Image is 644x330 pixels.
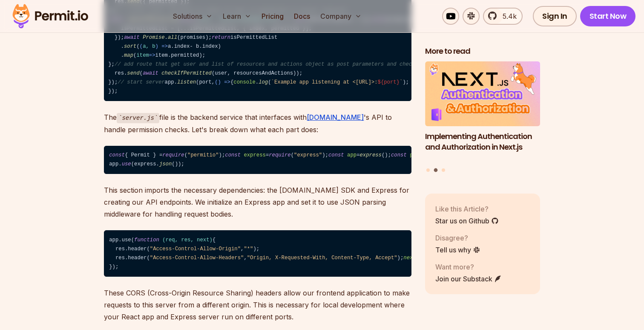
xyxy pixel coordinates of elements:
[307,113,364,122] a: [DOMAIN_NAME]
[104,287,411,323] p: These CORS (Cross-Origin Resource Sharing) headers allow our frontend application to make request...
[271,79,403,85] span: `Example app listening at <[URL]>: `
[136,52,149,58] span: item
[143,70,158,76] span: await
[115,61,481,67] span: // add route that get user and list of resources and actions object as post parameters and check ...
[122,161,131,167] span: use
[378,79,400,85] span: ${port}
[150,255,244,261] span: "Access-Control-Allow-Headers"
[426,168,430,172] button: Go to slide 1
[233,79,255,85] span: console
[219,8,255,25] button: Learn
[127,70,139,76] span: send
[435,204,499,214] p: Like this Article?
[104,146,411,174] code: { Permit } = ( ); = ( ); = (); = 4000; app. (express. ());
[140,43,168,49] span: ( ) =>
[434,168,438,172] button: Go to slide 2
[150,246,241,252] span: "Access-Control-Allow-Origin"
[162,152,184,158] span: require
[104,230,411,277] code: app.use( { res.header( , ); res.header( , ); (); });
[533,6,577,26] a: Sign In
[187,152,219,158] span: "permitio"
[435,245,480,255] a: Tell us why
[269,152,290,158] span: require
[497,11,517,21] span: 5.4k
[425,46,540,57] h2: More to read
[258,8,287,25] a: Pricing
[124,52,133,58] span: map
[244,152,265,158] span: express
[435,233,480,243] p: Disagree?
[162,237,213,243] span: (req, res, next)
[435,262,502,272] p: Want more?
[425,62,540,174] div: Posts
[225,152,241,158] span: const
[425,62,540,163] li: 2 of 3
[483,8,523,25] a: 5.4k
[143,43,155,49] span: a, b
[580,6,636,26] a: Start Now
[9,2,92,31] img: Permit logo
[202,43,218,49] span: index
[442,168,445,172] button: Go to slide 3
[104,111,411,136] p: The file is the backend service that interfaces with 's API to handle permission checks. Let's br...
[124,35,140,41] span: await
[391,152,407,158] span: const
[143,35,164,41] span: Promise
[104,184,411,220] p: This section imports the necessary dependencies: the [DOMAIN_NAME] SDK and Express for creating o...
[161,70,212,76] span: checkIfPermitted
[403,255,416,261] span: next
[317,8,365,25] button: Company
[136,52,155,58] span: =>
[134,237,159,243] span: function
[109,152,125,158] span: const
[168,35,177,41] span: all
[425,131,540,153] h3: Implementing Authentication and Authorization in Next.js
[425,62,540,163] a: Implementing Authentication and Authorization in Next.jsImplementing Authentication and Authoriza...
[347,152,356,158] span: app
[425,62,540,127] img: Implementing Authentication and Authorization in Next.js
[294,152,322,158] span: "express"
[435,274,502,284] a: Join our Substack
[259,79,268,85] span: log
[212,35,230,41] span: return
[247,255,397,261] span: "Origin, X-Requested-With, Content-Type, Accept"
[215,79,230,85] span: () =>
[159,161,172,167] span: json
[117,113,159,123] code: server.js
[359,152,381,158] span: express
[174,43,190,49] span: index
[328,152,344,158] span: const
[170,8,216,25] button: Solutions
[410,152,422,158] span: port
[290,8,313,25] a: Docs
[435,216,499,226] a: Star us on Github
[124,43,136,49] span: sort
[177,79,196,85] span: listen
[171,52,199,58] span: permitted
[118,79,164,85] span: // start server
